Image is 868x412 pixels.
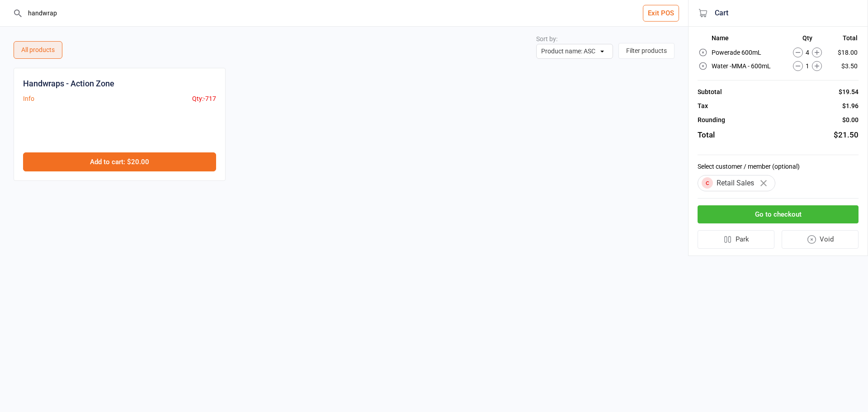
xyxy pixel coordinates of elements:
[643,5,679,22] button: Exit POS
[784,34,830,45] th: Qty
[782,230,859,249] button: Void
[712,34,784,45] th: Name
[784,61,830,71] div: 1
[698,162,859,171] label: Select customer / member (optional)
[839,87,859,97] div: $19.54
[23,94,34,104] button: Info
[784,47,830,57] div: 4
[831,46,858,59] td: $18.00
[14,41,62,59] div: All products
[618,43,675,59] button: Filter products
[23,152,216,171] button: Add to cart: $20.00
[842,101,859,111] div: $1.96
[698,101,708,111] div: Tax
[698,129,715,141] div: Total
[712,46,784,59] td: Powerade 600mL
[23,77,114,90] div: Handwraps - Action Zone
[698,175,775,191] div: Retail Sales
[842,115,859,125] div: $0.00
[834,129,859,141] div: $21.50
[536,35,557,43] label: Sort by:
[698,230,774,249] button: Park
[831,34,858,45] th: Total
[712,60,784,72] td: Water -MMA - 600mL
[698,87,722,97] div: Subtotal
[192,94,216,104] div: Qty: -717
[698,115,725,125] div: Rounding
[831,60,858,72] td: $3.50
[698,205,859,224] button: Go to checkout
